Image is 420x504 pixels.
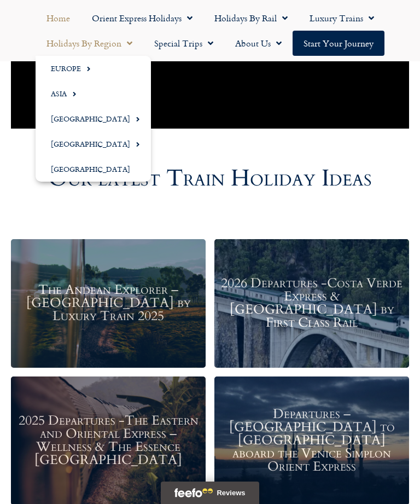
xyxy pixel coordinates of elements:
a: The Andean Explorer – [GEOGRAPHIC_DATA] by Luxury Train 2025 [11,239,206,368]
a: Luxury Trains [299,5,385,31]
a: Home [36,5,81,31]
a: Holidays by Region [36,31,143,56]
a: Europe [36,56,151,81]
a: [GEOGRAPHIC_DATA] [36,131,151,157]
a: About Us [224,31,293,56]
a: [GEOGRAPHIC_DATA] [36,106,151,131]
a: Special Trips [143,31,224,56]
a: Start your Journey [293,31,384,56]
a: Orient Express Holidays [81,5,203,31]
h3: The Andean Explorer – [GEOGRAPHIC_DATA] by Luxury Train 2025 [16,284,200,323]
h3: 2026 Departures -Costa Verde Express & [GEOGRAPHIC_DATA] by First Class Rail [220,277,404,330]
a: Holidays by Rail [203,5,299,31]
a: [GEOGRAPHIC_DATA] [36,157,151,182]
h3: Departures – [GEOGRAPHIC_DATA] to [GEOGRAPHIC_DATA] aboard the Venice Simplon Orient Express [220,408,404,474]
h3: 2025 Departures -The Eastern and Oriental Express – Wellness & The Essence [GEOGRAPHIC_DATA] [16,415,200,467]
a: Asia [36,81,151,106]
nav: Menu [5,5,415,56]
h2: Our latest Train Holiday Ideas [16,167,404,190]
a: 2026 Departures -Costa Verde Express & [GEOGRAPHIC_DATA] by First Class Rail [214,239,409,368]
